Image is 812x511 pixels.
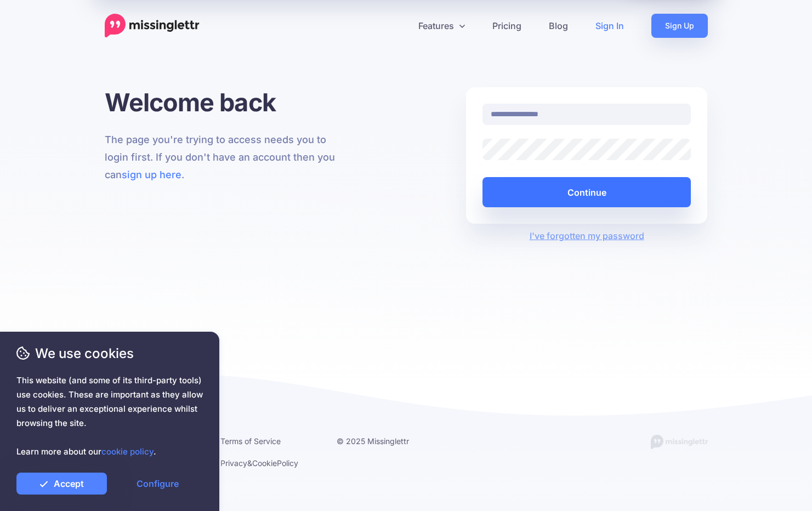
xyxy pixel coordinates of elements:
[220,436,281,446] a: Terms of Service
[535,14,582,38] a: Blog
[220,458,247,468] a: Privacy
[582,14,638,38] a: Sign In
[112,473,203,495] a: Configure
[220,456,320,470] li: & Policy
[105,131,347,184] p: The page you're trying to access needs you to login first. If you don't have an account then you ...
[482,177,691,207] button: Continue
[101,446,154,457] a: cookie policy
[479,14,535,38] a: Pricing
[651,14,708,38] a: Sign Up
[337,434,436,448] li: © 2025 Missinglettr
[105,87,347,117] h1: Welcome back
[16,473,107,495] a: Accept
[530,230,644,241] a: I've forgotten my password
[405,14,479,38] a: Features
[122,169,181,180] a: sign up here
[16,344,203,363] span: We use cookies
[16,373,203,459] span: This website (and some of its third-party tools) use cookies. These are important as they allow u...
[252,458,277,468] a: Cookie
